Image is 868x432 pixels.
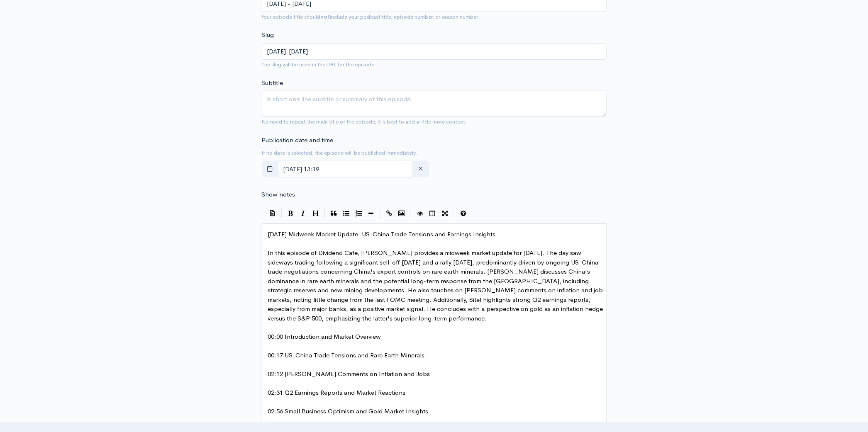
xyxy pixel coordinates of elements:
span: 00:00 Introduction and Market Overview [268,333,381,341]
i: | [380,209,381,218]
small: The slug will be used in the URL for the episode. [262,61,376,68]
label: Slug [262,30,274,40]
button: Numbered List [353,207,365,220]
small: Your episode title should include your podcast title, episode number, or season number. [262,13,480,20]
label: Show notes [262,190,295,199]
i: | [324,209,325,218]
input: title-of-episode [262,43,607,60]
i: | [454,209,455,218]
button: Italic [297,207,310,220]
small: If no date is selected, the episode will be published immediately. [262,149,417,156]
button: Create Link [383,207,396,220]
span: [DATE] Midweek Market Update: US-China Trade Tensions and Earnings Insights [268,230,496,238]
span: 02:31 Q2 Earnings Reports and Market Reactions [268,389,406,397]
button: Bold [285,207,297,220]
button: Toggle Preview [414,207,427,220]
button: Toggle Fullscreen [439,207,451,220]
button: Heading [310,207,322,220]
button: Insert Horizontal Line [365,207,378,220]
span: 00:17 US-China Trade Tensions and Rare Earth Minerals [268,352,425,359]
label: Publication date and time [262,136,334,145]
button: Generic List [340,207,353,220]
button: clear [412,161,429,178]
button: Insert Image [396,207,408,220]
button: Quote [328,207,340,220]
button: Markdown Guide [457,207,470,220]
small: No need to repeat the main title of the episode, it's best to add a little more context. [262,118,467,125]
span: 02:12 [PERSON_NAME] Comments on Inflation and Jobs [268,370,430,378]
span: 02:56 Small Business Optimism and Gold Market Insights [268,408,429,415]
label: Subtitle [262,78,283,88]
strong: not [321,13,330,20]
i: | [411,209,412,218]
span: In this episode of Dividend Cafe, [PERSON_NAME] provides a midweek market update for [DATE]. The ... [268,249,605,322]
i: | [281,209,282,218]
button: toggle [262,161,279,178]
button: Toggle Side by Side [427,207,439,220]
button: Insert Show Notes Template [266,207,279,219]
